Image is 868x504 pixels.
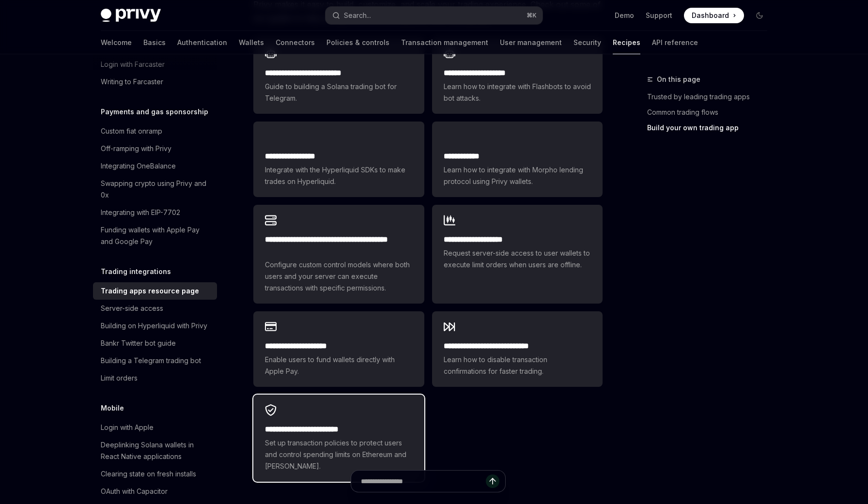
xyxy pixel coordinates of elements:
[432,205,603,304] a: **** **** **** *****Request server-side access to user wallets to execute limit orders when users...
[177,31,227,54] a: Authentication
[401,31,488,54] a: Transaction management
[101,402,124,414] h5: Mobile
[93,300,217,317] a: Server-side access
[101,125,162,137] div: Custom fiat onramp
[101,486,168,497] div: OAuth with Capacitor
[93,335,217,352] a: Bankr Twitter bot guide
[93,282,217,300] a: Trading apps resource page
[239,31,264,54] a: Wallets
[265,81,412,104] span: Guide to building a Solana trading bot for Telegram.
[647,120,775,136] a: Build your own trading app
[265,259,412,294] span: Configure custom control models where both users and your server can execute transactions with sp...
[613,31,640,54] a: Recipes
[93,317,217,335] a: Building on Hyperliquid with Privy
[276,31,315,54] a: Connectors
[444,354,591,377] span: Learn how to disable transaction confirmations for faster trading.
[752,8,767,23] button: Toggle dark mode
[93,483,217,500] a: OAuth with Capacitor
[647,89,775,105] a: Trusted by leading trading apps
[101,337,176,349] div: Bankr Twitter bot guide
[93,73,217,91] a: Writing to Farcaster
[444,247,591,271] span: Request server-side access to user wallets to execute limit orders when users are offline.
[101,422,154,433] div: Login with Apple
[93,204,217,221] a: Integrating with EIP-7702
[265,354,412,377] span: Enable users to fund wallets directly with Apple Pay.
[573,31,601,54] a: Security
[101,439,211,462] div: Deeplinking Solana wallets in React Native applications
[93,436,217,465] a: Deeplinking Solana wallets in React Native applications
[93,221,217,250] a: Funding wallets with Apple Pay and Google Pay
[143,31,166,54] a: Basics
[101,372,138,384] div: Limit orders
[344,10,371,21] div: Search...
[265,164,412,187] span: Integrate with the Hyperliquid SDKs to make trades on Hyperliquid.
[325,7,542,24] button: Open search
[93,419,217,436] a: Login with Apple
[101,207,180,218] div: Integrating with EIP-7702
[527,12,537,19] span: ⌘ K
[101,9,161,22] img: dark logo
[500,31,562,54] a: User management
[101,160,176,172] div: Integrating OneBalance
[101,224,211,247] div: Funding wallets with Apple Pay and Google Pay
[93,369,217,387] a: Limit orders
[657,74,700,85] span: On this page
[101,143,171,154] div: Off-ramping with Privy
[93,175,217,204] a: Swapping crypto using Privy and 0x
[361,471,486,492] input: Ask a question...
[486,474,499,488] button: Send message
[101,31,132,54] a: Welcome
[101,320,207,332] div: Building on Hyperliquid with Privy
[101,468,196,480] div: Clearing state on fresh installs
[432,122,603,197] a: **** **** **Learn how to integrate with Morpho lending protocol using Privy wallets.
[326,31,389,54] a: Policies & controls
[692,11,729,20] span: Dashboard
[646,11,672,20] a: Support
[444,164,591,187] span: Learn how to integrate with Morpho lending protocol using Privy wallets.
[101,106,208,118] h5: Payments and gas sponsorship
[265,437,412,472] span: Set up transaction policies to protect users and control spending limits on Ethereum and [PERSON_...
[444,81,591,104] span: Learn how to integrate with Flashbots to avoid bot attacks.
[101,178,211,201] div: Swapping crypto using Privy and 0x
[101,285,199,297] div: Trading apps resource page
[93,352,217,369] a: Building a Telegram trading bot
[93,140,217,157] a: Off-ramping with Privy
[101,76,163,88] div: Writing to Farcaster
[652,31,698,54] a: API reference
[684,8,744,23] a: Dashboard
[101,355,201,367] div: Building a Telegram trading bot
[101,266,171,277] h5: Trading integrations
[253,122,424,197] a: **** **** **** **Integrate with the Hyperliquid SDKs to make trades on Hyperliquid.
[93,157,217,175] a: Integrating OneBalance
[647,105,775,120] a: Common trading flows
[101,303,163,314] div: Server-side access
[615,11,634,20] a: Demo
[93,122,217,140] a: Custom fiat onramp
[93,465,217,483] a: Clearing state on fresh installs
